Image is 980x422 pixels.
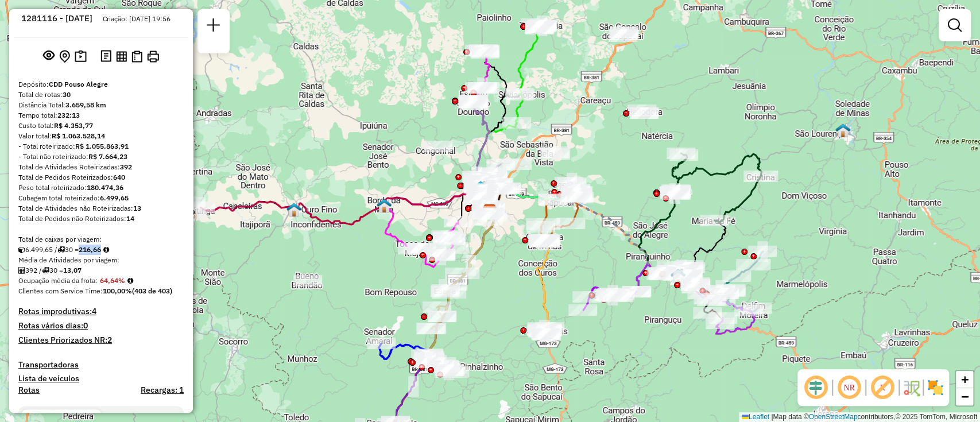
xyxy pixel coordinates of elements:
a: Nova sessão e pesquisa [202,14,225,40]
div: - Total roteirizado: [18,141,184,152]
strong: 216,66 [79,245,101,254]
div: Total de rotas: [18,90,184,100]
button: Logs desbloquear sessão [98,48,114,65]
h4: Transportadoras [18,360,184,370]
span: Clientes com Service Time: [18,287,103,295]
button: Painel de Sugestão [72,48,89,65]
h4: Rotas vários dias: [18,321,184,331]
div: Total de caixas por viagem: [18,234,184,245]
span: + [961,372,969,386]
strong: 6.499,65 [100,193,129,202]
div: - Total não roteirizado: [18,152,184,162]
div: Criação: [DATE] 19:56 [98,14,175,24]
div: Média de Atividades por viagem: [18,255,184,265]
span: Ocultar NR [835,374,863,401]
div: Atividade não roteirizada - ANDRE DE MOURA CARNE [610,26,638,38]
span: | [771,413,773,421]
div: Tempo total: [18,110,184,121]
a: Exibir filtros [943,14,966,37]
h4: Lista de veículos [18,374,184,384]
div: Peso total roteirizado: [18,183,184,193]
strong: 64,64% [100,276,125,285]
div: Distância Total: [18,100,184,110]
strong: R$ 7.664,23 [88,152,127,161]
h6: 1281116 - [DATE] [21,13,92,24]
div: Atividade não roteirizada - 61.906.429 DAIANA MAGALHAES FELIPINI RIC [609,30,637,42]
div: Total de Atividades não Roteirizadas: [18,203,184,214]
div: 392 / 30 = [18,265,184,276]
strong: 0 [83,320,88,331]
strong: (403 de 403) [132,287,172,295]
span: Exibir rótulo [869,374,896,401]
img: Pa Ouro Fino [286,202,301,217]
a: Leaflet [742,413,769,421]
strong: 232:13 [57,111,80,119]
i: Total de Atividades [18,267,25,274]
span: − [961,389,969,404]
strong: 3.659,58 km [65,100,106,109]
h4: Clientes Priorizados NR: [18,335,184,345]
h4: Recargas: 1 [141,385,184,395]
div: Valor total: [18,131,184,141]
i: Total de rotas [57,246,65,253]
img: PA São Lourenço (Varginha) [835,123,850,138]
strong: CDD Pouso Alegre [49,80,108,88]
a: Rotas [18,385,40,395]
div: Atividade não roteirizada - PAULO HENRIQUE TADIN [610,27,638,38]
strong: 4 [92,306,96,316]
div: Cubagem total roteirizado: [18,193,184,203]
div: 6.499,65 / 30 = [18,245,184,255]
div: Total de Pedidos não Roteirizados: [18,214,184,224]
strong: 100,00% [103,287,132,295]
img: Fluxo de ruas [902,378,920,397]
i: Meta Caixas/viagem: 198,60 Diferença: 18,06 [103,246,109,253]
div: Atividade não roteirizada - CANTINHO DO PEIXE [424,141,452,152]
strong: R$ 4.353,77 [54,121,93,130]
button: Visualizar Romaneio [129,48,145,65]
strong: 13,07 [63,266,82,274]
button: Exibir sessão original [41,47,57,65]
img: Borda da Mata [377,198,392,213]
button: Imprimir Rotas [145,48,161,65]
div: Total de Atividades Roteirizadas: [18,162,184,172]
span: Ocultar deslocamento [802,374,830,401]
div: Atividade não roteirizada - FERNANDO APARECIDO [630,107,659,119]
strong: R$ 1.055.863,91 [75,142,129,150]
div: Atividade não roteirizada - LUCAS NOGUEIRA DE SO [503,158,532,170]
a: Zoom in [956,371,973,388]
strong: 13 [133,204,141,212]
h4: Rotas improdutivas: [18,307,184,316]
strong: 2 [107,335,112,345]
div: Map data © contributors,© 2025 TomTom, Microsoft [739,412,980,422]
div: Depósito: [18,79,184,90]
img: CDD Pouso Alegre [482,204,497,219]
button: Visualizar relatório de Roteirização [114,48,129,64]
em: Média calculada utilizando a maior ocupação (%Peso ou %Cubagem) de cada rota da sessão. Rotas cro... [127,277,133,284]
a: Zoom out [956,388,973,405]
button: Centralizar mapa no depósito ou ponto de apoio [57,48,72,65]
strong: 640 [113,173,125,181]
div: Atividade não roteirizada - JESSICA CANDIDO [610,29,638,40]
div: Atividade não roteirizada - GABRIEL VILELA [627,104,656,116]
div: Custo total: [18,121,184,131]
img: 260 UDC Light Santa Filomena [473,180,488,195]
span: Ocupação média da frota: [18,276,98,285]
strong: 180.474,36 [87,183,123,192]
div: Atividade não roteirizada - ELIAS GERÔNIMO [541,148,570,160]
div: Atividade não roteirizada - JOSE WELLINGTON [540,146,569,158]
img: Exibir/Ocultar setores [926,378,944,397]
strong: 392 [120,162,132,171]
strong: R$ 1.063.528,14 [52,131,105,140]
strong: 14 [126,214,134,223]
i: Total de rotas [42,267,49,274]
strong: 30 [63,90,71,99]
div: Total de Pedidos Roteirizados: [18,172,184,183]
a: OpenStreetMap [809,413,858,421]
div: Atividade não roteirizada - 60.298.724 WAGNER DUTRA [293,275,322,287]
i: Cubagem total roteirizado [18,246,25,253]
